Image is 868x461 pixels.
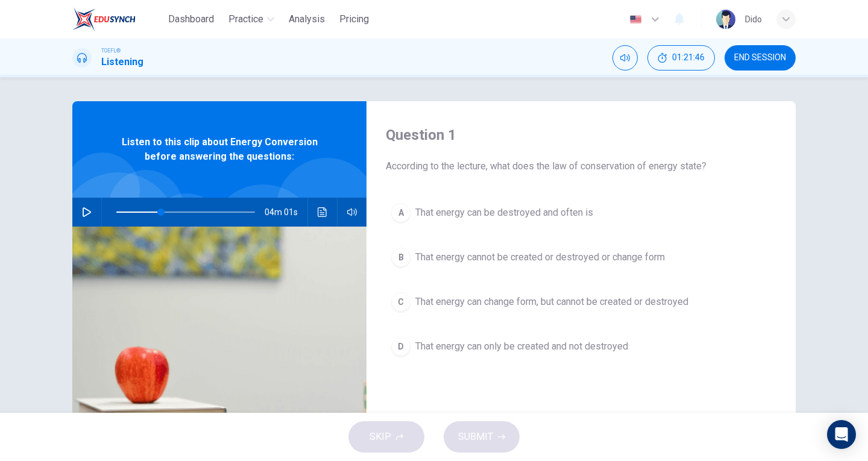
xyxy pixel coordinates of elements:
div: D [391,337,410,356]
span: Analysis [289,12,325,27]
div: Dido [745,12,762,27]
button: Practice [224,8,279,30]
span: Pricing [339,12,369,27]
button: AThat energy can be destroyed and often is [386,198,776,228]
span: That energy can change form, but cannot be created or destroyed [415,295,688,309]
h4: Question 1 [386,125,776,145]
button: BThat energy cannot be created or destroyed or change form [386,242,776,272]
div: B [391,248,410,267]
img: EduSynch logo [72,7,136,31]
button: END SESSION [725,45,796,71]
span: Dashboard [168,12,214,27]
img: en [628,15,643,24]
span: END SESSION [734,53,786,63]
span: That energy can be destroyed and often is [415,205,593,220]
div: C [391,292,410,312]
a: EduSynch logo [72,7,163,31]
div: Open Intercom Messenger [827,420,856,449]
button: Click to see the audio transcription [313,198,332,227]
img: Profile picture [716,10,735,29]
div: A [391,203,410,222]
span: That energy can only be created and not destroyed [415,339,628,354]
button: DThat energy can only be created and not destroyed [386,331,776,362]
span: 01:21:46 [672,53,705,63]
div: Hide [647,45,715,71]
button: 01:21:46 [647,45,715,71]
span: Listen to this clip about Energy Conversion before answering the questions: [112,135,327,164]
span: Practice [228,12,263,27]
span: That energy cannot be created or destroyed or change form [415,250,665,265]
h1: Listening [101,55,143,69]
span: 04m 01s [265,198,307,227]
button: Analysis [284,8,330,30]
button: Dashboard [163,8,219,30]
div: Mute [612,45,638,71]
button: Pricing [335,8,374,30]
span: According to the lecture, what does the law of conservation of energy state? [386,159,776,174]
button: CThat energy can change form, but cannot be created or destroyed [386,287,776,317]
span: TOEFL® [101,46,121,55]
